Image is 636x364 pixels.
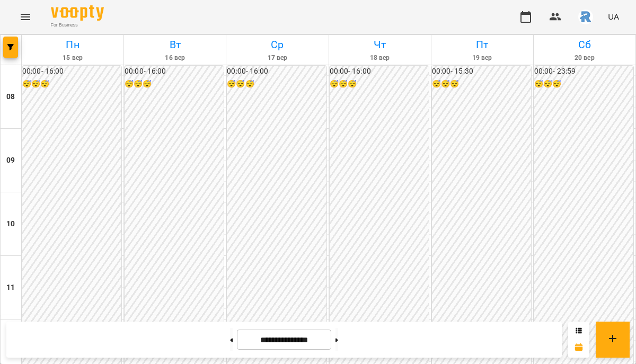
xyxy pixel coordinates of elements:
[228,37,326,53] h6: Ср
[13,4,38,30] button: Menu
[6,218,15,230] h6: 10
[51,5,104,21] img: Voopty Logo
[22,78,121,90] h6: 😴😴😴
[331,53,429,63] h6: 18 вер
[51,22,104,29] span: For Business
[6,282,15,294] h6: 11
[126,53,224,63] h6: 16 вер
[433,37,532,53] h6: Пт
[126,37,224,53] h6: Вт
[330,66,429,77] h6: 00:00 - 16:00
[331,37,429,53] h6: Чт
[6,155,15,166] h6: 09
[23,37,122,53] h6: Пн
[534,78,633,90] h6: 😴😴😴
[6,91,15,103] h6: 08
[227,78,326,90] h6: 😴😴😴
[125,78,224,90] h6: 😴😴😴
[227,66,326,77] h6: 00:00 - 16:00
[604,7,623,26] button: UA
[23,53,122,63] h6: 15 вер
[432,78,531,90] h6: 😴😴😴
[534,66,633,77] h6: 00:00 - 23:59
[535,53,634,63] h6: 20 вер
[228,53,326,63] h6: 17 вер
[433,53,532,63] h6: 19 вер
[432,66,531,77] h6: 00:00 - 15:30
[535,37,634,53] h6: Сб
[578,10,593,24] img: 4d5b4add5c842939a2da6fce33177f00.jpeg
[608,11,619,22] span: UA
[330,78,429,90] h6: 😴😴😴
[22,66,121,77] h6: 00:00 - 16:00
[125,66,224,77] h6: 00:00 - 16:00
